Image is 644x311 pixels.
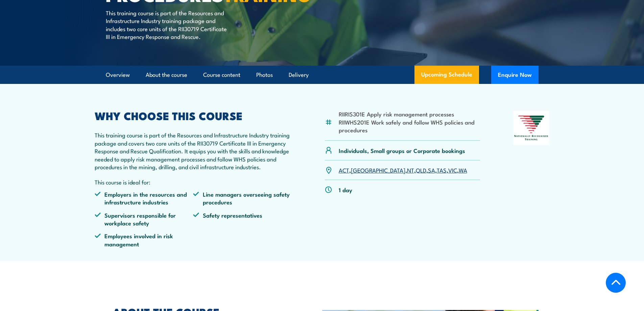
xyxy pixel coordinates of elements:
a: SA [428,166,435,174]
p: Individuals, Small groups or Corporate bookings [339,147,465,154]
img: Nationally Recognised Training logo. [513,111,550,145]
p: This training course is part of the Resources and Infrastructure Industry training package and in... [106,9,229,41]
p: , , , , , , , [339,166,467,174]
p: This course is ideal for: [95,178,292,186]
li: Employees involved in risk management [95,232,193,248]
a: Course content [203,66,240,84]
a: NT [407,166,414,174]
a: About the course [146,66,187,84]
a: Upcoming Schedule [414,66,479,84]
p: This training course is part of the Resources and Infrastructure Industry training package and co... [95,131,292,171]
li: RIIWHS201E Work safely and follow WHS policies and procedures [339,118,480,134]
button: Enquire Now [491,66,539,84]
li: RIIRIS301E Apply risk management processes [339,110,480,118]
a: WA [459,166,467,174]
a: [GEOGRAPHIC_DATA] [351,166,405,174]
a: Overview [106,66,130,84]
a: QLD [416,166,426,174]
p: 1 day [339,186,352,194]
li: Employers in the resources and infrastructure industries [95,190,193,206]
a: Photos [256,66,273,84]
a: ACT [339,166,349,174]
a: VIC [448,166,457,174]
li: Safety representatives [193,211,292,227]
a: TAS [437,166,447,174]
h2: WHY CHOOSE THIS COURSE [95,111,292,120]
li: Line managers overseeing safety procedures [193,190,292,206]
li: Supervisors responsible for workplace safety [95,211,193,227]
a: Delivery [289,66,309,84]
